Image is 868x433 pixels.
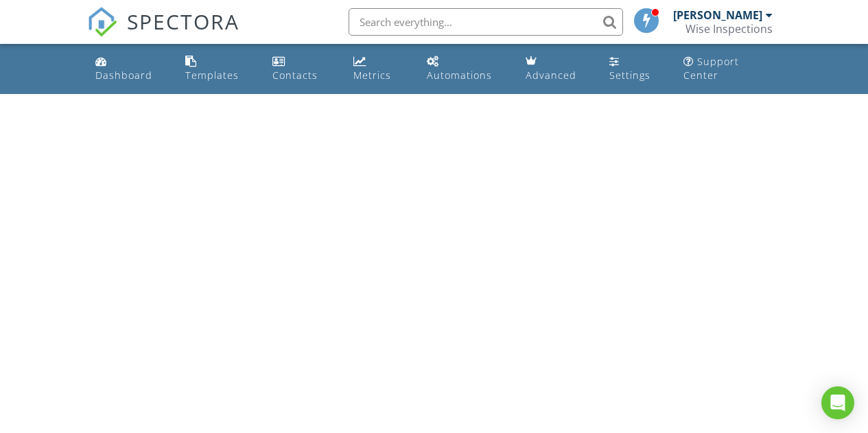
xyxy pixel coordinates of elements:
a: Dashboard [90,49,169,89]
div: Support Center [683,55,739,82]
div: Open Intercom Messenger [821,386,854,419]
a: Contacts [267,49,336,89]
a: Advanced [520,49,593,89]
a: Automations (Basic) [421,49,509,89]
div: Dashboard [95,69,152,82]
div: Automations [427,69,492,82]
div: Wise Inspections [685,22,773,36]
img: The Best Home Inspection Software - Spectora [87,7,117,37]
div: Settings [609,69,650,82]
div: Advanced [526,69,576,82]
a: Metrics [348,49,410,89]
div: [PERSON_NAME] [673,8,762,22]
div: Contacts [272,69,318,82]
div: Templates [185,69,239,82]
a: Templates [180,49,256,89]
span: SPECTORA [127,7,239,36]
div: Metrics [353,69,391,82]
a: SPECTORA [87,19,239,47]
a: Support Center [678,49,778,89]
a: Settings [604,49,667,89]
input: Search everything... [349,8,623,36]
